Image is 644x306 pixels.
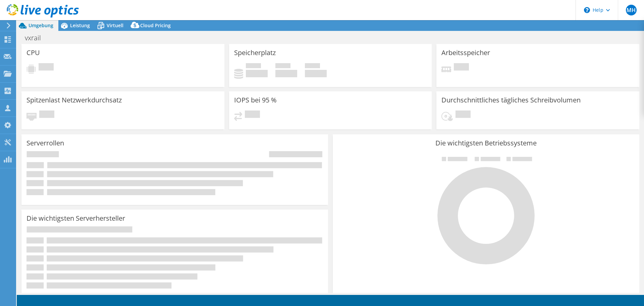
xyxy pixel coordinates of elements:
h3: Die wichtigsten Serverhersteller [26,215,125,222]
span: MH [626,5,637,15]
span: Ausstehend [39,63,54,72]
h3: IOPS bei 95 % [234,96,277,104]
h3: Arbeitsspeicher [441,49,490,56]
h3: Spitzenlast Netzwerkdurchsatz [26,96,122,104]
span: Leistung [70,22,90,29]
span: Ausstehend [245,111,260,120]
span: Insgesamt [305,63,320,70]
h3: Die wichtigsten Betriebssysteme [338,139,634,147]
h3: CPU [26,49,40,56]
h4: 0 GiB [305,70,327,77]
h4: 0 GiB [246,70,268,77]
span: Ausstehend [455,111,471,120]
svg: \n [584,7,590,13]
h4: 0 GiB [275,70,297,77]
span: Ausstehend [39,111,54,120]
h1: vxrail [22,34,51,42]
span: Verfügbar [275,63,290,70]
h3: Serverrollen [26,139,64,147]
h3: Speicherplatz [234,49,276,56]
span: Virtuell [107,22,123,29]
span: Ausstehend [454,63,469,72]
span: Cloud Pricing [140,22,171,29]
span: Umgebung [29,22,53,29]
h3: Durchschnittliches tägliches Schreibvolumen [441,96,581,104]
span: Belegt [246,63,261,70]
